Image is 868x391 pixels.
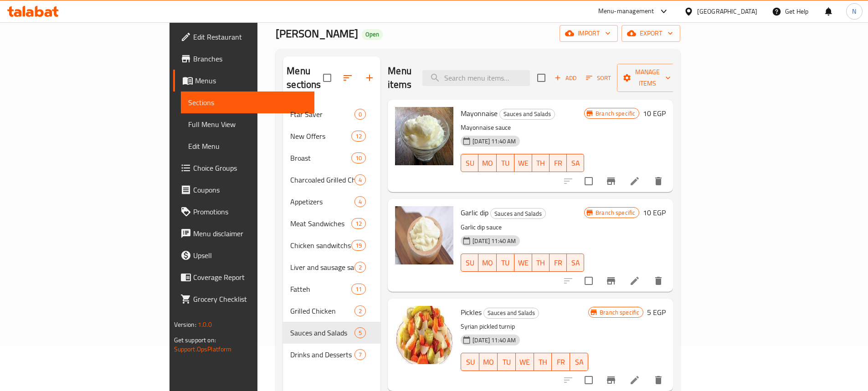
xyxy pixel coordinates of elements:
[188,141,307,152] span: Edit Menu
[538,355,549,369] span: TH
[570,157,580,170] span: SA
[643,206,666,219] h6: 10 EGP
[290,109,354,120] div: Ftar Saver
[352,241,365,250] span: 19
[553,73,578,83] span: Add
[283,103,380,125] div: Ftar Saver0
[283,344,380,366] div: Drinks and Desserts7
[483,308,539,319] div: Sauces and Salads
[514,154,532,172] button: WE
[552,353,570,371] button: FR
[484,308,539,318] span: Sauces and Salads
[570,256,580,269] span: SA
[500,256,510,269] span: TU
[283,100,380,369] nav: Menu sections
[579,271,598,290] span: Select to update
[553,256,563,269] span: FR
[290,327,354,338] span: Sauces and Salads
[478,254,497,272] button: MO
[461,154,478,172] button: SU
[193,250,307,261] span: Upsell
[469,336,519,345] span: [DATE] 11:40 AM
[555,355,566,369] span: FR
[518,256,529,269] span: WE
[290,152,351,163] span: Broast
[579,172,598,191] span: Select to update
[592,109,639,118] span: Branch specific
[600,170,622,192] button: Branch-specific-item
[283,213,380,234] div: Meat Sandwiches12
[283,125,380,147] div: New Offers12
[290,349,354,360] span: Drinks and Desserts
[532,254,550,272] button: TH
[355,198,365,206] span: 4
[499,109,555,120] div: Sauces and Salads
[290,196,354,207] span: Appetizers
[483,355,494,369] span: MO
[550,254,567,272] button: FR
[629,176,640,187] a: Edit menu item
[352,154,365,162] span: 10
[498,353,516,371] button: TU
[354,196,366,207] div: items
[173,157,314,179] a: Choice Groups
[395,206,453,264] img: Garlic dip
[536,256,546,269] span: TH
[181,113,314,135] a: Full Menu View
[551,71,580,85] button: Add
[479,353,498,371] button: MO
[355,263,365,272] span: 2
[290,305,354,316] div: Grilled Chicken
[560,25,618,42] button: import
[276,23,358,44] span: [PERSON_NAME]
[290,284,351,295] div: Fatteh
[584,71,613,85] button: Sort
[283,147,380,169] div: Broast10
[173,266,314,288] a: Coverage Report
[355,176,365,184] span: 4
[283,234,380,256] div: Chicken sandwitchs19
[352,132,365,141] span: 12
[354,305,366,316] div: items
[352,285,365,294] span: 11
[490,208,546,219] div: Sauces and Salads
[198,319,212,330] span: 1.0.0
[624,66,671,89] span: Manage items
[173,223,314,244] a: Menu disclaimer
[461,305,482,319] span: Pickles
[465,355,476,369] span: SU
[351,240,366,251] div: items
[193,294,307,305] span: Grocery Checklist
[596,308,643,317] span: Branch specific
[395,306,453,364] img: Pickles
[461,321,588,332] p: Syrian pickled turnip
[516,353,534,371] button: WE
[647,306,666,319] h6: 5 EGP
[469,237,519,245] span: [DATE] 11:40 AM
[592,208,639,217] span: Branch specific
[482,157,493,170] span: MO
[181,135,314,157] a: Edit Menu
[173,26,314,48] a: Edit Restaurant
[283,191,380,213] div: Appetizers4
[193,31,307,42] span: Edit Restaurant
[395,107,453,165] img: Mayonnaise
[290,240,351,251] span: Chicken sandwitchs
[500,157,510,170] span: TU
[501,355,512,369] span: TU
[174,334,216,346] span: Get support on:
[290,174,354,185] div: Charcoaled Grilled Chicken
[551,71,580,85] span: Add item
[354,109,366,120] div: items
[697,6,757,16] div: [GEOGRAPHIC_DATA]
[567,28,611,39] span: import
[351,218,366,229] div: items
[600,270,622,292] button: Branch-specific-item
[354,174,366,185] div: items
[193,228,307,239] span: Menu disclaimer
[497,254,514,272] button: TU
[465,256,475,269] span: SU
